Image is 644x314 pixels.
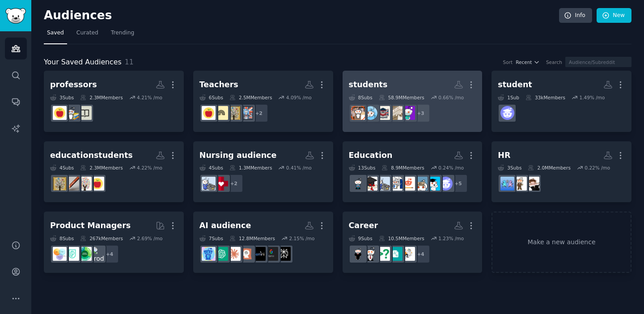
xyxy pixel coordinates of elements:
[498,79,532,90] div: student
[90,177,104,191] img: Teachers
[76,29,98,37] span: Curated
[351,247,365,261] img: careerguidance
[286,94,312,101] div: 4.09 % /mo
[44,8,559,23] h2: Audiences
[349,165,376,171] div: 13 Sub s
[199,220,251,231] div: AI audience
[343,71,483,132] a: students8Subs58.9MMembers0.66% /mo+3medicalschoolLawStudentsPHUKUniversityStudentsAskRedditIntern...
[426,177,440,191] img: studytips
[78,106,92,120] img: AskProfessors
[438,235,464,242] div: 1.23 % /mo
[438,94,464,101] div: 0.66 % /mo
[50,79,97,90] div: professors
[78,177,92,191] img: ESL_Teachers
[351,177,365,191] img: CollegeRant
[50,165,74,171] div: 4 Sub s
[525,177,539,191] img: Ask_HR
[498,94,519,101] div: 1 Sub
[239,247,253,261] img: claude
[47,29,64,37] span: Saved
[376,177,390,191] img: nursing
[401,177,415,191] img: CollegeEssays
[199,79,238,90] div: Teachers
[125,58,134,66] span: 11
[214,177,228,191] img: StudentNurse
[90,247,104,261] img: ProductManagerSchool
[80,165,123,171] div: 2.3M Members
[389,247,402,261] img: jobs
[65,247,79,261] img: ProductMgmt
[199,150,277,161] div: Nursing audience
[343,212,483,273] a: Career9Subs10.5MMembers1.23% /mo+4RemoteJobsjobscscareerquestionsCareer_Advicecareerguidance
[225,174,243,193] div: + 2
[44,141,184,203] a: educationstudents4Subs2.3MMembers4.22% /moTeachersESL_TeachersELATeachersteaching
[50,235,74,242] div: 8 Sub s
[376,247,390,261] img: cscareerquestions
[364,177,377,191] img: highschool
[214,247,228,261] img: ChatGPT
[286,165,312,171] div: 0.41 % /mo
[78,247,92,261] img: ProductMarketing
[252,247,266,261] img: Bard
[137,235,162,242] div: 2.69 % /mo
[111,29,134,37] span: Trending
[503,59,513,65] div: Sort
[411,104,430,123] div: + 3
[351,106,365,120] img: InternationalStudents
[73,26,102,44] a: Curated
[289,235,315,242] div: 2.15 % /mo
[50,220,131,231] div: Product Managers
[439,177,453,191] img: Student
[229,94,272,101] div: 2.5M Members
[498,165,521,171] div: 3 Sub s
[349,79,388,90] div: students
[498,150,510,161] div: HR
[277,247,291,261] img: perplexity_ai
[411,245,430,263] div: + 4
[414,177,428,191] img: GetStudying
[264,247,278,261] img: GeminiAI
[53,177,67,191] img: teaching
[229,165,272,171] div: 1.3M Members
[585,165,610,171] div: 0.22 % /mo
[389,177,402,191] img: school
[50,150,133,161] div: educationstudents
[565,57,631,67] input: Audience/Subreddit
[80,235,123,242] div: 267k Members
[44,57,122,68] span: Your Saved Audiences
[349,150,393,161] div: Education
[376,106,390,120] img: UKUniversityStudents
[214,106,228,120] img: AustralianTeachers
[53,106,67,120] img: Teachers
[528,165,570,171] div: 2.0M Members
[491,71,631,132] a: student1Sub33kMembers1.49% /moStudent
[438,165,464,171] div: 0.24 % /mo
[202,247,216,261] img: artificial
[65,106,79,120] img: Professors
[44,212,184,273] a: Product Managers8Subs267kMembers2.69% /mo+4ProductManagerSchoolProductMarketingProductMgmtProduct...
[525,94,565,101] div: 33k Members
[401,247,415,261] img: RemoteJobs
[239,106,253,120] img: TeachingUK
[580,94,605,101] div: 1.49 % /mo
[137,94,162,101] div: 4.21 % /mo
[343,141,483,203] a: Education13Subs8.9MMembers0.24% /mo+5StudentstudytipsGetStudyingCollegeEssaysschoolnursinghighsch...
[199,94,223,101] div: 6 Sub s
[250,104,268,123] div: + 2
[100,245,119,263] div: + 4
[53,247,67,261] img: ProductManagement
[5,8,26,24] img: GummySearch logo
[401,106,415,120] img: medicalschool
[559,8,592,23] a: Info
[202,177,216,191] img: nursing
[44,26,67,44] a: Saved
[193,71,333,132] a: Teachers6Subs2.5MMembers4.09% /mo+2TeachingUKteachingAustralianTeachersTeachers
[137,165,162,171] div: 4.22 % /mo
[80,94,123,101] div: 2.3M Members
[193,141,333,203] a: Nursing audience4Subs1.3MMembers0.41% /mo+2StudentNursenursing
[500,106,514,120] img: Student
[379,235,424,242] div: 10.5M Members
[44,71,184,132] a: professors3Subs2.3MMembers4.21% /moAskProfessorsProfessorsTeachers
[381,165,424,171] div: 8.9M Members
[50,94,74,101] div: 3 Sub s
